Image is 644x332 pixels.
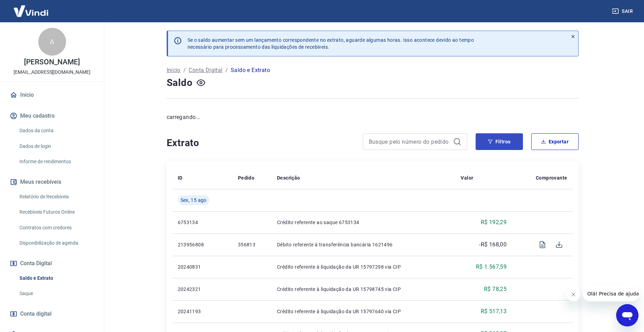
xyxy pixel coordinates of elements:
a: Relatório de Recebíveis [17,190,96,204]
iframe: Botão para abrir a janela de mensagens [616,304,638,326]
p: R$ 192,29 [481,218,507,227]
a: Conta digital [8,306,96,322]
span: Olá! Precisa de ajuda? [4,5,58,10]
p: Crédito referente à liquidação da UR 15797640 via CIP [277,308,450,315]
button: Exportar [531,133,579,150]
a: Disponibilização de agenda [17,236,96,250]
p: carregando... [167,113,579,121]
p: R$ 1.567,59 [476,263,507,271]
button: Filtros [476,133,523,150]
p: 20240831 [178,263,227,270]
p: Descrição [277,174,300,181]
button: Conta Digital [8,256,96,271]
p: R$ 517,13 [481,307,507,316]
button: Sair [611,5,636,18]
button: Meus recebíveis [8,174,96,190]
p: / [183,66,186,74]
div: A [38,28,66,56]
h4: Saldo [167,76,193,90]
a: Contratos com credores [17,221,96,235]
span: Conta digital [20,309,51,319]
p: -R$ 168,00 [479,240,507,249]
a: Dados de login [17,139,96,153]
p: Comprovante [536,174,567,181]
p: ID [178,174,183,181]
p: Saldo e Extrato [231,66,270,74]
span: Download [551,236,567,253]
p: / [225,66,228,74]
span: Visualizar [534,236,551,253]
p: 6753134 [178,219,227,226]
h4: Extrato [167,136,355,150]
p: 356813 [238,241,266,248]
a: Conta Digital [189,66,222,74]
p: [PERSON_NAME] [24,58,80,66]
iframe: Fechar mensagem [566,287,580,301]
a: Dados da conta [17,124,96,138]
iframe: Mensagem da empresa [583,286,638,301]
p: 213956808 [178,241,227,248]
a: Saque [17,286,96,301]
a: Início [167,66,181,74]
p: [EMAIL_ADDRESS][DOMAIN_NAME] [14,69,90,76]
p: Débito referente à transferência bancária 1621496 [277,241,450,248]
a: Início [8,87,96,103]
a: Recebíveis Futuros Online [17,205,96,219]
p: Crédito referente à liquidação da UR 15797298 via CIP [277,263,450,270]
p: R$ 78,25 [484,285,507,293]
p: Se o saldo aumentar sem um lançamento correspondente no extrato, aguarde algumas horas. Isso acon... [188,37,474,50]
p: Valor [461,174,473,181]
p: 20241193 [178,308,227,315]
a: Saldo e Extrato [17,271,96,285]
p: Crédito referente ao saque 6753134 [277,219,450,226]
p: 20242321 [178,286,227,293]
p: Pedido [238,174,254,181]
button: Meu cadastro [8,108,96,124]
span: Sex, 15 ago [181,197,207,204]
input: Busque pelo número do pedido [369,136,450,147]
img: Vindi [8,0,54,22]
a: Informe de rendimentos [17,155,96,169]
p: Crédito referente à liquidação da UR 15798745 via CIP [277,286,450,293]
